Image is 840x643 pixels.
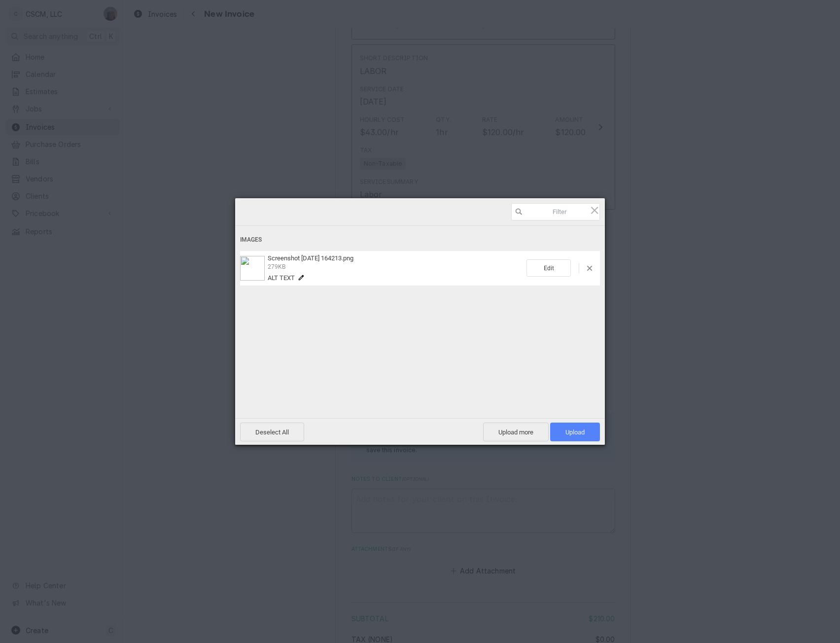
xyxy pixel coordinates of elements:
span: Screenshot [DATE] 164213.png [268,254,353,262]
span: Alt text [268,274,295,282]
div: Screenshot 2025-10-13 164213.png [265,254,526,282]
span: 279KB [268,263,285,270]
span: Deselect All [240,423,304,441]
span: Click here or hit ESC to close picker [589,205,600,215]
span: Edit [526,259,571,277]
span: Upload [565,429,585,436]
img: 56a81c18-dbdd-4f76-8cc5-02a5730768b1 [240,256,265,281]
span: Upload more [483,423,549,441]
div: Images [240,231,600,249]
span: Upload [550,423,600,441]
input: Filter [511,203,600,220]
